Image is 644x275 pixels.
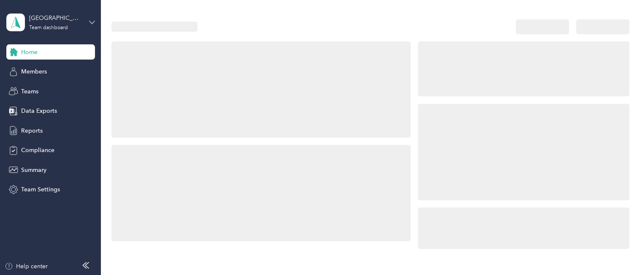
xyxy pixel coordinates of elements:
[21,87,38,96] span: Teams
[5,262,48,271] button: Help center
[21,48,38,57] span: Home
[21,126,43,135] span: Reports
[21,106,57,115] span: Data Exports
[21,185,60,194] span: Team Settings
[29,14,82,22] div: [GEOGRAPHIC_DATA]
[21,166,46,174] span: Summary
[29,25,68,30] div: Team dashboard
[21,67,47,76] span: Members
[21,146,54,155] span: Compliance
